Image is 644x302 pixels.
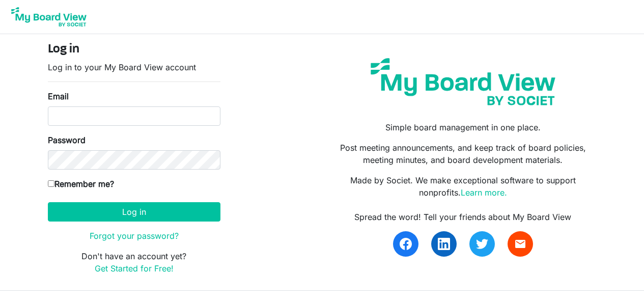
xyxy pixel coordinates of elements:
img: facebook.svg [400,238,412,250]
img: twitter.svg [476,238,488,250]
p: Log in to your My Board View account [48,61,220,73]
p: Don't have an account yet? [48,250,220,274]
p: Post meeting announcements, and keep track of board policies, meeting minutes, and board developm... [329,142,596,166]
label: Remember me? [48,178,114,190]
div: Spread the word! Tell your friends about My Board View [329,211,596,223]
img: My Board View Logo [8,4,90,30]
p: Simple board management in one place. [329,121,596,133]
button: Log in [48,202,220,222]
img: linkedin.svg [438,238,450,250]
h4: Log in [48,42,220,57]
label: Email [48,90,69,102]
a: Learn more. [461,187,507,198]
p: Made by Societ. We make exceptional software to support nonprofits. [329,174,596,199]
a: Forgot your password? [90,231,179,241]
span: email [514,238,526,250]
a: Get Started for Free! [95,263,174,273]
input: Remember me? [48,180,54,187]
img: my-board-view-societ.svg [363,50,563,113]
a: email [508,231,533,257]
label: Password [48,134,86,146]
